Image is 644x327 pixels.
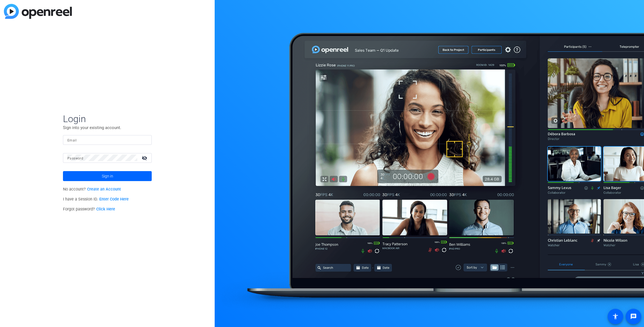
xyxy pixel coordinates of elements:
[67,137,147,143] input: Enter Email Address
[138,154,152,162] mat-icon: visibility_off
[96,207,115,212] a: Click Here
[63,197,129,202] span: I have a Session ID.
[87,187,121,192] a: Create an Account
[630,313,637,320] mat-icon: message
[63,113,152,125] span: Login
[4,4,72,19] img: blue-gradient.svg
[612,313,619,320] mat-icon: accessibility
[63,171,152,181] button: Sign in
[63,125,152,131] p: Sign into your existing account.
[67,138,77,142] mat-label: Email
[99,197,129,202] a: Enter Code Here
[63,187,121,192] span: No account?
[63,207,115,212] span: Forgot password?
[67,156,83,160] mat-label: Password
[102,169,113,183] span: Sign in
